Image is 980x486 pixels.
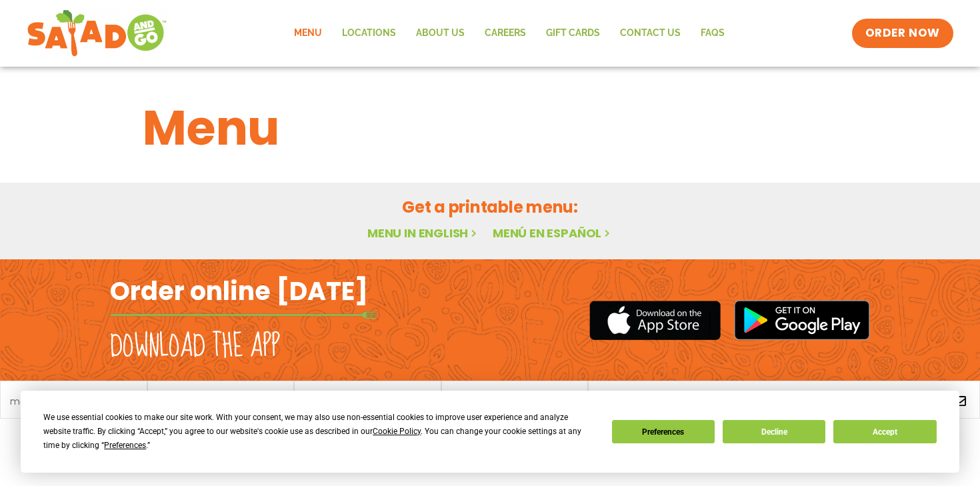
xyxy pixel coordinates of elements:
a: ORDER NOW [852,19,953,48]
h2: Download the app [110,328,280,365]
h1: Menu [143,92,837,164]
img: google_play [734,300,870,340]
a: GIFT CARDS [536,18,610,49]
div: Cookie Consent Prompt [21,391,959,473]
h2: Order online [DATE] [110,275,368,307]
button: Decline [723,420,825,443]
div: We use essential cookies to make our site work. With your consent, we may also use non-essential ... [43,411,595,453]
a: meet chef [PERSON_NAME] [10,397,137,406]
h2: Get a printable menu: [143,195,837,219]
button: Preferences [612,420,715,443]
img: fork [110,311,377,319]
button: Accept [833,420,936,443]
span: Preferences [104,441,146,450]
a: Careers [475,18,536,49]
a: About Us [406,18,475,49]
span: Cookie Policy [373,427,421,436]
img: new-SAG-logo-768×292 [27,7,167,60]
a: Menu in English [367,225,479,241]
a: Locations [332,18,406,49]
a: Menu [284,18,332,49]
a: Contact Us [610,18,691,49]
nav: Menu [284,18,735,49]
span: ORDER NOW [865,25,940,41]
img: appstore [589,299,721,342]
a: Menú en español [493,225,613,241]
a: FAQs [691,18,735,49]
